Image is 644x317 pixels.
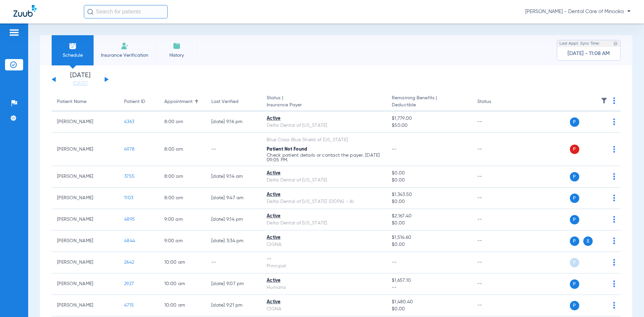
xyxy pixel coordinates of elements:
div: Active [267,213,381,220]
span: $0.00 [392,177,466,184]
td: -- [206,133,261,166]
div: CIGNA [267,306,381,313]
td: 10:00 AM [159,273,206,295]
span: 4715 [124,303,134,308]
div: CIGNA [267,241,381,248]
p: Check patient details or contact the payer. [DATE] 09:05 PM. [267,153,381,162]
img: group-dot-blue.svg [613,118,615,125]
span: 4895 [124,217,135,222]
div: Patient Name [57,98,113,105]
td: -- [472,166,517,188]
img: group-dot-blue.svg [613,302,615,309]
img: Search Icon [87,9,93,15]
span: History [161,52,193,59]
div: Active [267,115,381,122]
img: hamburger-icon [9,29,19,37]
td: [PERSON_NAME] [52,273,119,295]
td: 8:00 AM [159,188,206,209]
td: [DATE] 9:21 PM [206,295,261,316]
td: 10:00 AM [159,252,206,273]
div: Active [267,299,381,306]
span: P [570,145,579,154]
td: [PERSON_NAME] [52,111,119,133]
span: Patient Not Found [267,147,307,152]
img: History [173,42,181,50]
img: Schedule [69,42,77,50]
span: $1,514.60 [392,234,466,241]
span: $0.00 [392,241,466,248]
span: P [570,215,579,224]
div: Active [267,170,381,177]
td: 8:00 AM [159,166,206,188]
th: Status | [261,93,386,111]
span: 4844 [124,239,135,243]
span: $1,657.10 [392,277,466,284]
img: group-dot-blue.svg [613,195,615,201]
span: P [570,117,579,127]
div: Patient ID [124,98,154,105]
span: -- [392,147,397,152]
div: Delta Dental of [US_STATE] [267,220,381,227]
td: -- [472,295,517,316]
td: [PERSON_NAME] [52,133,119,166]
td: 10:00 AM [159,295,206,316]
div: Humana [267,284,381,291]
img: filter.svg [601,97,607,104]
span: 4363 [124,119,134,124]
td: [PERSON_NAME] [52,209,119,230]
div: Patient Name [57,98,87,105]
span: $1,343.50 [392,191,466,198]
span: 3755 [124,174,135,179]
th: Remaining Benefits | [386,93,472,111]
td: [PERSON_NAME] [52,230,119,252]
td: -- [472,273,517,295]
td: -- [472,111,517,133]
span: $0.00 [392,220,466,227]
a: [DATE] [60,80,100,87]
img: group-dot-blue.svg [613,173,615,180]
span: $2,167.40 [392,213,466,220]
td: [DATE] 9:16 PM [206,111,261,133]
span: P [570,279,579,289]
span: Insurance Verification [99,52,151,59]
div: Last Verified [211,98,238,105]
div: Delta Dental of [US_STATE] [267,122,381,129]
div: Appointment [164,98,201,105]
td: [PERSON_NAME] [52,166,119,188]
div: Active [267,234,381,241]
td: -- [472,252,517,273]
td: [PERSON_NAME] [52,252,119,273]
img: Manual Insurance Verification [121,42,129,50]
td: [DATE] 9:47 AM [206,188,261,209]
th: Status [472,93,517,111]
span: 2642 [124,260,134,265]
span: 4978 [124,147,135,152]
span: P [570,172,579,181]
span: -- [392,284,466,291]
td: 8:00 AM [159,133,206,166]
td: 9:00 AM [159,209,206,230]
td: -- [206,252,261,273]
span: [DATE] - 11:08 AM [568,50,610,57]
td: -- [472,133,517,166]
span: P [570,301,579,310]
span: $50.00 [392,122,466,129]
img: Zuub Logo [13,5,37,17]
div: Delta Dental of [US_STATE] [267,177,381,184]
div: Principal [267,263,381,270]
div: Active [267,277,381,284]
span: S [583,236,593,246]
span: P [570,236,579,246]
td: 9:00 AM [159,230,206,252]
div: Delta Dental of [US_STATE] (DDPA) - AI [267,198,381,205]
span: $1,480.40 [392,299,466,306]
div: Last Verified [211,98,256,105]
span: $0.00 [392,306,466,313]
span: $0.00 [392,170,466,177]
div: Active [267,191,381,198]
span: 1103 [124,196,133,200]
span: Schedule [57,52,89,59]
span: Insurance Payer [267,102,381,109]
td: -- [472,209,517,230]
img: group-dot-blue.svg [613,237,615,244]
